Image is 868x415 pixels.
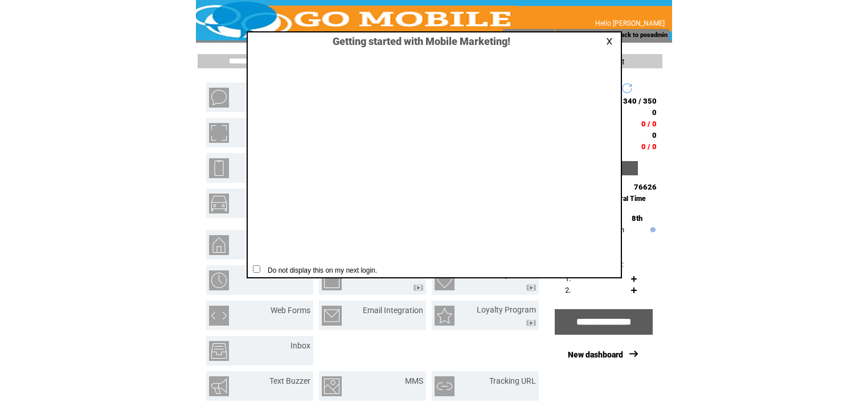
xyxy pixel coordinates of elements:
[322,270,342,290] img: text-to-win.png
[652,108,657,117] span: 0
[632,214,642,223] span: 8th
[560,31,569,40] img: contact_us_icon.gif
[477,305,536,314] a: Loyalty Program
[565,274,571,283] span: 1.
[322,306,342,326] img: email-integration.png
[269,376,310,385] a: Text Buzzer
[435,376,455,396] img: tracking-url.png
[405,376,423,385] a: MMS
[209,158,229,178] img: mobile-websites.png
[209,341,229,361] img: inbox.png
[435,306,455,326] img: loyalty-program.png
[641,120,657,128] span: 0 / 0
[565,286,571,294] span: 2.
[617,31,668,39] a: Back to posadmin
[271,306,310,315] a: Web Forms
[568,350,623,359] a: New dashboard
[435,270,455,290] img: birthday-wishes.png
[209,235,229,255] img: property-listing.png
[209,88,229,108] img: text-blast.png
[209,194,229,213] img: vehicle-listing.png
[262,266,377,274] span: Do not display this on my next login.
[413,285,423,291] img: video.png
[652,131,657,139] span: 0
[515,31,524,40] img: account_icon.gif
[607,31,616,40] img: backArrow.gif
[526,320,536,326] img: video.png
[595,19,665,27] span: Hello [PERSON_NAME]
[634,183,657,191] span: 76626
[209,270,229,290] img: scheduled-tasks.png
[321,35,510,47] span: Getting started with Mobile Marketing!
[648,227,656,232] img: help.gif
[290,341,310,350] a: Inbox
[623,97,657,105] span: 340 / 350
[641,142,657,151] span: 0 / 0
[489,376,536,385] a: Tracking URL
[209,306,229,326] img: web-forms.png
[322,376,342,396] img: mms.png
[209,376,229,396] img: text-buzzer.png
[526,285,536,291] img: video.png
[363,306,423,315] a: Email Integration
[209,123,229,143] img: mobile-coupons.png
[605,195,646,203] span: Central Time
